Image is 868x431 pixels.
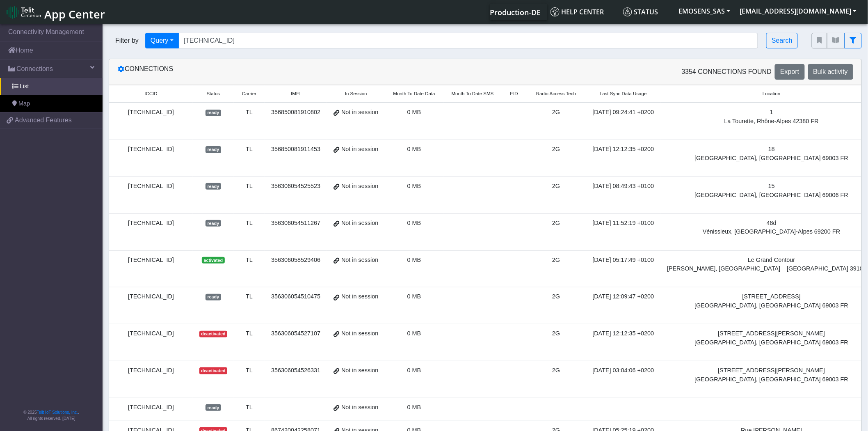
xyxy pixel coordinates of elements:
div: 356306054511267 [270,219,322,228]
span: EID [510,90,518,97]
span: Carrier [242,90,256,97]
a: Help center [547,4,620,20]
span: 0 MB [407,330,421,337]
div: [DATE] 12:12:35 +0200 [591,329,656,338]
div: [TECHNICAL_ID] [114,292,188,301]
div: [DATE] 09:24:41 +0200 [591,108,656,117]
span: 3354 Connections found [682,67,772,77]
span: 2G [552,183,560,189]
div: 356306054525523 [270,182,322,191]
span: 2G [552,257,560,263]
button: Search [766,33,798,48]
span: activated [202,257,224,264]
button: Query [145,33,179,48]
span: Radio Access Tech [536,90,576,97]
div: TL [239,292,260,301]
a: App Center [7,3,104,21]
span: 0 MB [407,146,421,152]
span: Bulk activity [813,68,848,75]
div: TL [239,403,260,412]
span: Export [780,68,799,75]
button: [EMAIL_ADDRESS][DOMAIN_NAME] [735,4,861,18]
div: TL [239,256,260,265]
span: Not in session [341,256,378,265]
span: Status [623,7,658,16]
span: App Center [44,7,105,22]
img: logo-telit-cinterion-gw-new.png [7,6,41,19]
span: Not in session [341,292,378,301]
button: Bulk activity [808,64,853,80]
div: TL [239,366,260,375]
span: 2G [552,330,560,337]
div: TL [239,145,260,154]
div: fitlers menu [812,33,862,48]
span: Production-DE [490,7,541,17]
div: TL [239,219,260,228]
span: 0 MB [407,257,421,263]
div: 356850081910802 [270,108,322,117]
span: Status [207,90,220,97]
span: 0 MB [407,404,421,410]
span: Month To Date Data [393,90,435,97]
span: Not in session [341,403,378,412]
img: status.svg [623,7,632,16]
div: TL [239,329,260,338]
span: In Session [345,90,367,97]
span: 2G [552,293,560,300]
span: List [20,82,29,91]
div: [TECHNICAL_ID] [114,329,188,338]
span: 2G [552,146,560,152]
span: 0 MB [407,220,421,226]
span: ready [206,183,221,190]
div: [TECHNICAL_ID] [114,145,188,154]
span: ready [206,110,221,116]
span: Filter by [109,36,145,46]
a: Telit IoT Solutions, Inc. [37,410,78,415]
div: [DATE] 11:52:19 +0100 [591,219,656,228]
span: 2G [552,109,560,115]
span: Connections [16,64,53,74]
div: [DATE] 12:09:47 +0200 [591,292,656,301]
div: [TECHNICAL_ID] [114,182,188,191]
div: [TECHNICAL_ID] [114,403,188,412]
span: 0 MB [407,293,421,300]
span: Location [763,90,781,97]
a: Your current platform instance [490,4,541,20]
div: [DATE] 05:17:49 +0100 [591,256,656,265]
div: [TECHNICAL_ID] [114,108,188,117]
input: Search... [178,33,758,48]
span: Month To Date SMS [452,90,494,97]
div: [DATE] 08:49:43 +0100 [591,182,656,191]
span: 2G [552,367,560,374]
span: Not in session [341,366,378,375]
span: Not in session [341,182,378,191]
div: [TECHNICAL_ID] [114,256,188,265]
div: [DATE] 03:04:06 +0200 [591,366,656,375]
div: [DATE] 12:12:35 +0200 [591,145,656,154]
span: 2G [552,220,560,226]
div: Connections [111,64,485,80]
span: Not in session [341,145,378,154]
div: 356306054526331 [270,366,322,375]
div: 356306058529406 [270,256,322,265]
div: [TECHNICAL_ID] [114,219,188,228]
span: Map [18,99,30,108]
span: 0 MB [407,109,421,115]
a: Status [620,4,674,20]
span: Not in session [341,329,378,338]
span: ready [206,294,221,300]
span: 0 MB [407,183,421,189]
span: ready [206,404,221,411]
span: ready [206,220,221,227]
div: 356850081911453 [270,145,322,154]
span: Last Sync Data Usage [600,90,647,97]
span: Advanced Features [15,115,72,125]
span: IMEI [291,90,301,97]
span: 0 MB [407,367,421,374]
span: Help center [550,7,604,16]
span: ICCID [144,90,157,97]
div: 356306054527107 [270,329,322,338]
span: deactivated [199,331,227,337]
div: 356306054510475 [270,292,322,301]
span: Not in session [341,219,378,228]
